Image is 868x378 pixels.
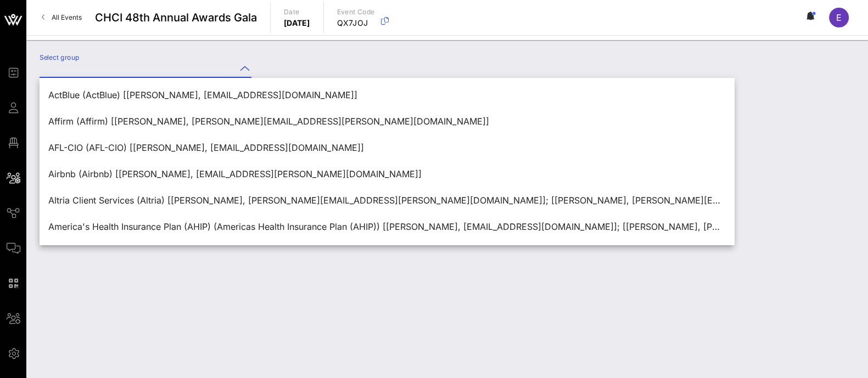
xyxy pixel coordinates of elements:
p: [DATE] [284,18,310,29]
div: ActBlue (ActBlue) [[PERSON_NAME], [EMAIL_ADDRESS][DOMAIN_NAME]] [48,90,725,100]
div: America's Health Insurance Plan (AHIP) (Americas Health Insurance Plan (AHIP)) [[PERSON_NAME], [E... [48,222,725,232]
span: All Events [52,13,82,21]
a: All Events [35,9,88,26]
div: Affirm (Affirm) [[PERSON_NAME], [PERSON_NAME][EMAIL_ADDRESS][PERSON_NAME][DOMAIN_NAME]] [48,116,725,127]
p: QX7JOJ [337,18,375,29]
span: E [836,12,842,23]
label: Select group [40,53,79,61]
p: Date [284,7,310,18]
span: CHCI 48th Annual Awards Gala [95,9,257,26]
div: Altria Client Services (Altria) [[PERSON_NAME], [PERSON_NAME][EMAIL_ADDRESS][PERSON_NAME][DOMAIN_... [48,195,725,206]
div: AFL-CIO (AFL-CIO) [[PERSON_NAME], [EMAIL_ADDRESS][DOMAIN_NAME]] [48,143,725,153]
div: Airbnb (Airbnb) [[PERSON_NAME], [EMAIL_ADDRESS][PERSON_NAME][DOMAIN_NAME]] [48,169,725,179]
div: E [829,8,849,27]
p: Event Code [337,7,375,18]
